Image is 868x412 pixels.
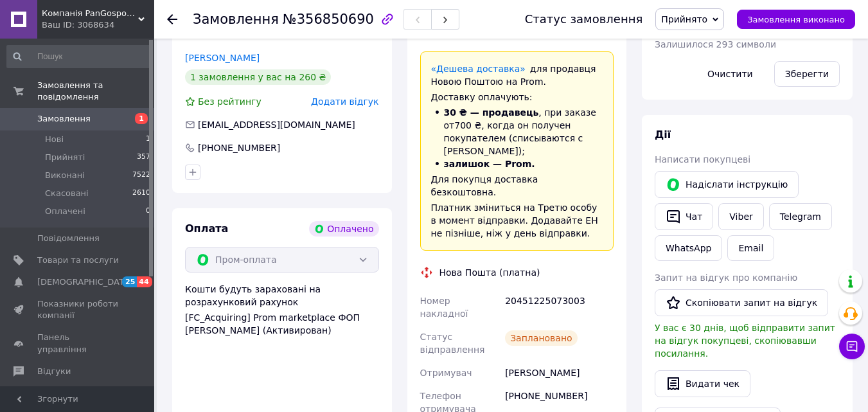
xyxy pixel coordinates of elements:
[502,361,616,384] div: [PERSON_NAME]
[655,203,713,230] button: Чат
[185,283,379,337] div: Кошти будуть зараховані на розрахунковий рахунок
[185,69,331,85] div: 1 замовлення у вас на 260 ₴
[737,10,855,29] button: Замовлення виконано
[774,61,840,87] button: Зберегти
[655,370,750,397] button: Видати чек
[655,154,750,165] span: Написати покупцеві
[431,106,603,157] li: , при заказе от 700 ₴ , когда он получен покупателем (списываются с [PERSON_NAME]);
[505,330,578,346] div: Заплановано
[655,323,835,359] span: У вас є 30 днів, щоб відправити запит на відгук покупцеві, скопіювавши посилання.
[655,129,671,141] span: Дії
[420,368,472,378] span: Отримувач
[45,206,85,217] span: Оплачені
[137,152,150,163] span: 357
[283,12,374,27] span: №356850690
[135,113,148,124] span: 1
[122,276,137,287] span: 25
[42,8,138,19] span: Компанія PanGospodar рада Вам по буднях з 9-00 до 18-00 та онлайн 24/7
[37,255,119,266] span: Товари та послуги
[37,332,119,355] span: Панель управління
[655,171,799,198] button: Надіслати інструкцію
[727,235,774,261] button: Email
[655,235,722,261] a: WhatsApp
[37,233,100,244] span: Повідомлення
[45,152,85,163] span: Прийняті
[311,96,378,107] span: Додати відгук
[42,19,154,31] div: Ваш ID: 3068634
[137,276,152,287] span: 44
[431,201,603,240] div: Платник зміниться на Третю особу в момент відправки. Додавайте ЕН не пізніше, ніж у день відправки.
[747,15,845,24] span: Замовлення виконано
[420,296,468,319] span: Номер накладної
[193,12,279,27] span: Замовлення
[37,80,154,103] span: Замовлення та повідомлення
[167,13,177,26] div: Повернутися назад
[37,113,91,125] span: Замовлення
[197,141,281,154] div: [PHONE_NUMBER]
[436,266,544,279] div: Нова Пошта (платна)
[431,62,603,88] div: для продавця Новою Поштою на Prom.
[185,222,228,235] span: Оплата
[718,203,763,230] a: Viber
[146,134,150,145] span: 1
[198,96,261,107] span: Без рейтингу
[655,289,828,316] button: Скопіювати запит на відгук
[146,206,150,217] span: 0
[525,13,643,26] div: Статус замовлення
[45,170,85,181] span: Виконані
[431,173,603,199] div: Для покупця доставка безкоштовна.
[444,107,539,118] span: 30 ₴ — продавець
[198,120,355,130] span: [EMAIL_ADDRESS][DOMAIN_NAME]
[769,203,832,230] a: Telegram
[185,53,260,63] a: [PERSON_NAME]
[132,188,150,199] span: 2610
[37,366,71,377] span: Відгуки
[655,39,776,49] span: Залишилося 293 символи
[661,14,707,24] span: Прийнято
[37,276,132,288] span: [DEMOGRAPHIC_DATA]
[45,188,89,199] span: Скасовані
[444,159,535,169] span: залишок — Prom.
[431,91,603,103] div: Доставку оплачують:
[431,64,526,74] a: «Дешева доставка»
[132,170,150,181] span: 7522
[6,45,152,68] input: Пошук
[45,134,64,145] span: Нові
[839,334,865,359] button: Чат з покупцем
[502,289,616,325] div: 20451225073003
[37,298,119,321] span: Показники роботи компанії
[696,61,764,87] button: Очистити
[655,273,797,283] span: Запит на відгук про компанію
[420,332,485,355] span: Статус відправлення
[185,311,379,337] div: [FC_Acquiring] Prom marketplace ФОП [PERSON_NAME] (Активирован)
[309,221,378,237] div: Оплачено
